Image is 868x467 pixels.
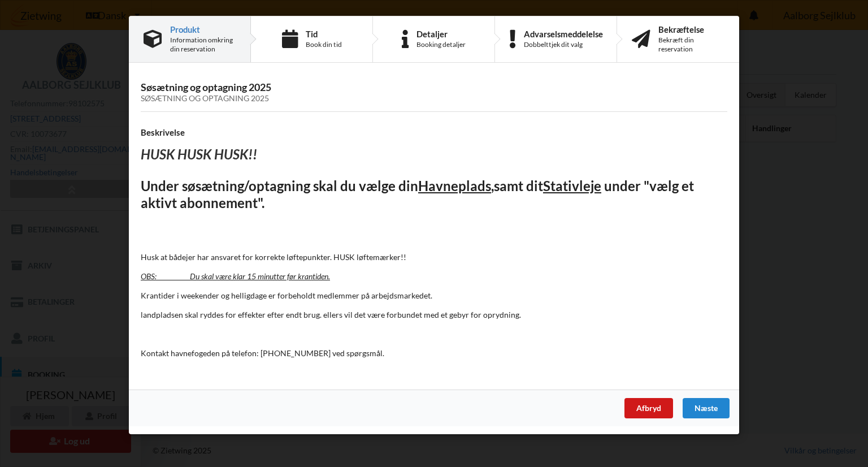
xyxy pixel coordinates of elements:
div: Information omkring din reservation [170,36,236,54]
div: Næste [683,398,730,418]
div: Advarselsmeddelelse [524,29,603,38]
i: HUSK HUSK HUSK!! [141,146,257,162]
h3: Søsætning og optagning 2025 [141,81,727,103]
p: Krantider i weekender og helligdage er forbeholdt medlemmer på arbejdsmarkedet. [141,290,727,301]
u: Stativleje [543,178,601,194]
p: Husk at bådejer har ansvaret for korrekte løftepunkter. HUSK løftemærker!! [141,252,727,263]
div: Bekræftelse [658,25,724,34]
div: Søsætning og optagning 2025 [141,94,727,103]
div: Detaljer [416,29,466,38]
u: Havneplads [418,178,491,194]
div: Afbryd [624,398,673,418]
div: Tid [306,29,342,38]
u: , [491,178,494,194]
p: landpladsen skal ryddes for effekter efter endt brug. ellers vil det være forbundet med et gebyr ... [141,309,727,321]
h2: Under søsætning/optagning skal du vælge din samt dit under "vælg et aktivt abonnement". [141,178,727,213]
div: Book din tid [306,40,342,49]
h4: Beskrivelse [141,127,727,138]
div: Booking detaljer [416,40,466,49]
div: Dobbelttjek dit valg [524,40,603,49]
div: Produkt [170,25,236,34]
div: Bekræft din reservation [658,36,724,54]
u: OBS: Du skal være klar 15 minutter før krantiden. [141,271,330,281]
p: Kontakt havnefogeden på telefon: [PHONE_NUMBER] ved spørgsmål. [141,348,727,359]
